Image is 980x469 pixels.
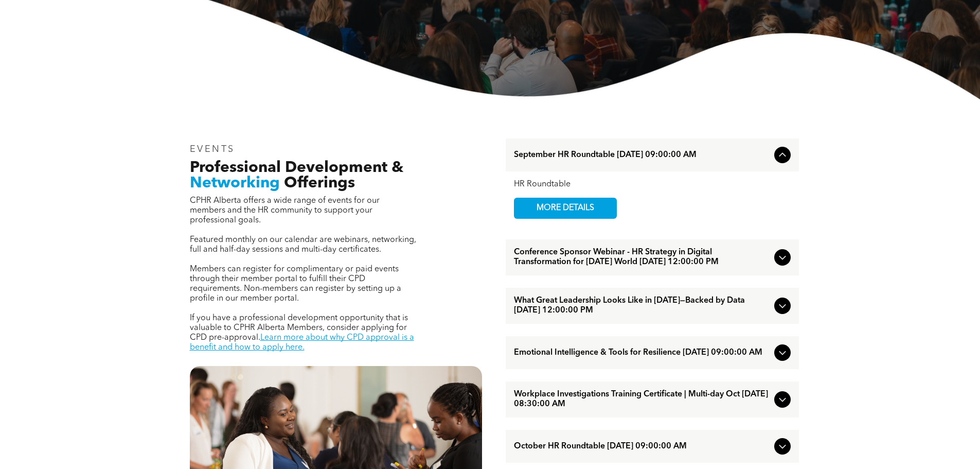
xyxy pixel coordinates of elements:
[514,180,791,189] div: HR Roundtable
[190,265,401,303] span: Members can register for complimentary or paid events through their member portal to fulfill thei...
[190,334,414,352] a: Learn more about why CPD approval is a benefit and how to apply here.
[190,197,380,224] span: CPHR Alberta offers a wide range of events for our members and the HR community to support your p...
[525,198,606,218] span: MORE DETAILS
[514,442,770,451] span: October HR Roundtable [DATE] 09:00:00 AM
[514,150,770,160] span: September HR Roundtable [DATE] 09:00:00 AM
[514,296,770,316] span: What Great Leadership Looks Like in [DATE]—Backed by Data [DATE] 12:00:00 PM
[190,314,408,342] span: If you have a professional development opportunity that is valuable to CPHR Alberta Members, cons...
[514,198,617,219] a: MORE DETAILS
[284,176,355,191] span: Offerings
[514,390,770,409] span: Workplace Investigations Training Certificate | Multi-day Oct [DATE] 08:30:00 AM
[190,160,403,176] span: Professional Development &
[514,248,770,267] span: Conference Sponsor Webinar - HR Strategy in Digital Transformation for [DATE] World [DATE] 12:00:...
[190,145,236,154] span: EVENTS
[190,236,416,254] span: Featured monthly on our calendar are webinars, networking, full and half-day sessions and multi-d...
[190,176,280,191] span: Networking
[514,348,770,358] span: Emotional Intelligence & Tools for Resilience [DATE] 09:00:00 AM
